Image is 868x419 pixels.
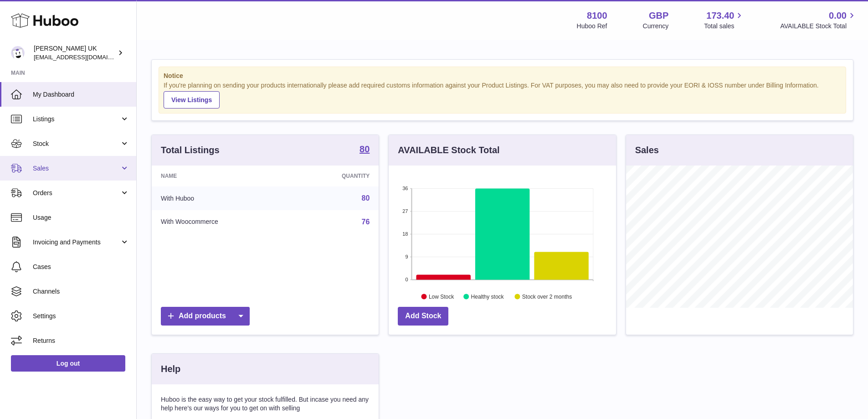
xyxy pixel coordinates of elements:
text: Low Stock [429,293,454,300]
div: Huboo Ref [577,22,607,31]
img: emotion88hk@gmail.com [11,46,25,60]
text: Healthy stock [471,293,504,300]
a: 76 [362,218,370,226]
span: Listings [33,115,120,124]
strong: 8100 [587,10,607,22]
a: 173.40 Total sales [704,10,745,31]
span: Settings [33,312,129,321]
td: With Woocommerce [152,210,293,234]
a: 80 [362,194,370,202]
strong: 80 [360,145,370,154]
h3: Help [161,363,180,375]
span: Cases [33,263,129,271]
a: View Listings [164,91,220,109]
span: AVAILABLE Stock Total [780,22,857,31]
a: 0.00 AVAILABLE Stock Total [780,10,857,31]
span: Returns [33,336,129,345]
text: 0 [406,277,408,282]
text: Stock over 2 months [522,293,572,300]
p: Huboo is the easy way to get your stock fulfilled. But incase you need any help here's our ways f... [161,395,370,413]
th: Quantity [293,166,379,186]
text: 27 [403,208,408,214]
td: With Huboo [152,186,293,210]
a: 80 [360,145,370,155]
text: 18 [403,231,408,237]
th: Name [152,166,293,186]
div: If you're planning on sending your products internationally please add required customs informati... [164,81,841,109]
a: Add products [161,307,250,326]
span: Stock [33,140,120,148]
text: 36 [403,186,408,191]
strong: GBP [649,10,668,22]
span: My Dashboard [33,90,129,99]
h3: Total Listings [161,144,220,156]
span: 0.00 [829,10,847,22]
span: Invoicing and Payments [33,238,120,247]
h3: Sales [635,144,659,156]
span: [EMAIL_ADDRESS][DOMAIN_NAME] [34,53,134,61]
span: 173.40 [706,10,734,22]
div: [PERSON_NAME] UK [34,44,116,62]
div: Currency [643,22,669,31]
text: 9 [406,254,408,259]
a: Add Stock [398,307,448,326]
span: Orders [33,189,120,197]
a: Log out [11,355,125,372]
span: Total sales [704,22,745,31]
span: Sales [33,164,120,173]
span: Channels [33,287,129,296]
strong: Notice [164,72,841,80]
h3: AVAILABLE Stock Total [398,144,499,156]
span: Usage [33,213,129,222]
